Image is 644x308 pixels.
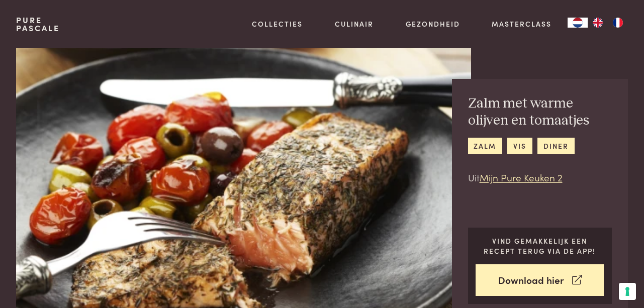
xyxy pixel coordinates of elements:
a: vis [507,138,532,154]
a: FR [608,18,628,28]
p: Vind gemakkelijk een recept terug via de app! [476,236,604,256]
h2: Zalm met warme olijven en tomaatjes [468,95,612,130]
a: Mijn Pure Keuken 2 [480,170,563,184]
a: zalm [468,138,502,154]
a: Gezondheid [406,19,460,29]
a: Collecties [252,19,303,29]
a: Culinair [335,19,374,29]
ul: Language list [588,18,628,28]
a: Download hier [476,264,604,296]
aside: Language selected: Nederlands [568,18,628,28]
a: Masterclass [492,19,551,29]
a: PurePascale [16,16,60,32]
a: NL [568,18,588,28]
p: Uit [468,170,612,185]
a: EN [588,18,608,28]
div: Language [568,18,588,28]
button: Uw voorkeuren voor toestemming voor trackingtechnologieën [619,283,636,300]
a: diner [537,138,574,154]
